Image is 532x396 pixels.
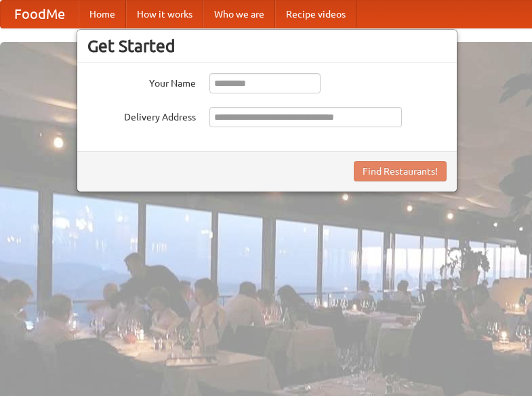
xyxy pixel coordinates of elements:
[203,1,275,28] a: Who we are
[1,1,79,28] a: FoodMe
[275,1,356,28] a: Recipe videos
[79,1,126,28] a: Home
[87,73,196,90] label: Your Name
[354,161,447,181] button: Find Restaurants!
[87,107,196,124] label: Delivery Address
[87,36,447,56] h3: Get Started
[126,1,203,28] a: How it works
